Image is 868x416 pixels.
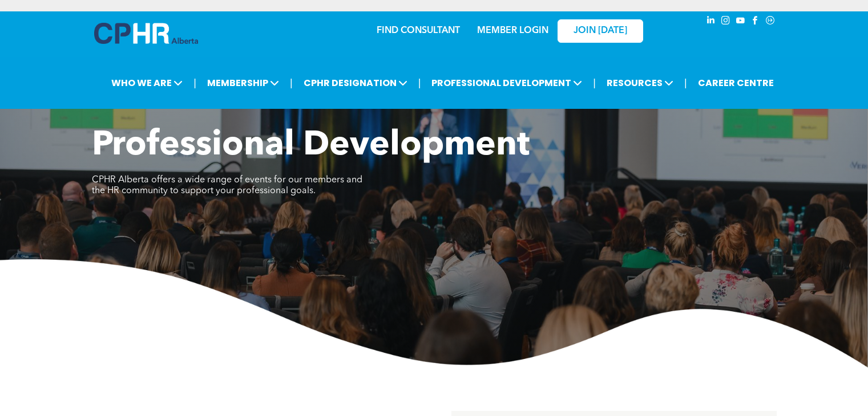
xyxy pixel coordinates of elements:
[92,176,362,195] span: CPHR Alberta offers a wide range of events for our members and the HR community to support your p...
[428,72,586,93] span: PROFESSIONAL DEVELOPMENT
[108,72,186,93] span: WHO WE ARE
[764,14,777,30] a: Social network
[300,72,411,93] span: CPHR DESIGNATION
[574,26,627,36] span: JOIN [DATE]
[558,19,643,43] a: JOIN [DATE]
[720,14,732,30] a: instagram
[377,26,460,35] a: FIND CONSULTANT
[92,129,530,163] span: Professional Development
[684,71,687,95] li: |
[734,14,747,30] a: youtube
[749,14,762,30] a: facebook
[593,71,596,95] li: |
[418,71,421,95] li: |
[695,72,777,93] a: CAREER CENTRE
[477,26,548,35] a: MEMBER LOGIN
[94,23,198,44] img: A blue and white logo for cp alberta
[705,14,717,30] a: linkedin
[290,71,293,95] li: |
[193,71,196,95] li: |
[204,72,282,93] span: MEMBERSHIP
[603,72,677,93] span: RESOURCES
